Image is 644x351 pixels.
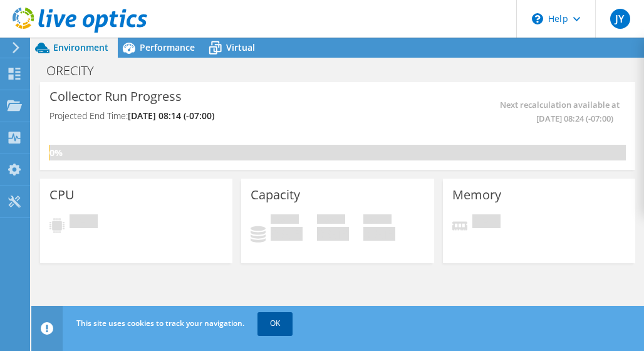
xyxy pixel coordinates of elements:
[76,318,244,328] span: This site uses cookies to track your navigation.
[128,110,214,122] span: [DATE] 08:14 (-07:00)
[338,112,613,125] span: [DATE] 08:24 (-07:00)
[363,227,395,241] h4: 0 GiB
[363,214,392,227] span: Total
[140,41,195,53] span: Performance
[251,188,300,202] h3: Capacity
[49,188,75,202] h3: CPU
[226,41,255,53] span: Virtual
[257,312,293,335] a: OK
[317,227,349,241] h4: 0 GiB
[41,64,113,78] h1: ORECITY
[70,214,98,231] span: Pending
[271,227,303,241] h4: 0 GiB
[610,9,630,29] span: JY
[317,214,345,227] span: Free
[472,214,501,231] span: Pending
[271,214,299,227] span: Used
[338,98,620,125] span: Next recalculation available at
[532,13,543,24] svg: \n
[452,188,501,202] h3: Memory
[49,109,335,123] h4: Projected End Time:
[53,41,108,53] span: Environment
